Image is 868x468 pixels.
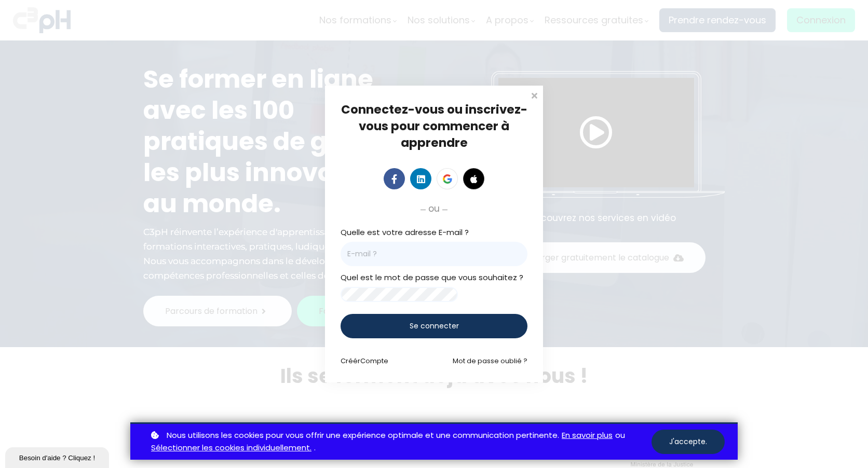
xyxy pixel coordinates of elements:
[562,429,613,442] a: En savoir plus
[151,442,311,455] a: Sélectionner les cookies individuellement.
[410,321,459,332] span: Se connecter
[341,242,527,266] input: E-mail ?
[341,101,527,151] span: Connectez-vous ou inscrivez-vous pour commencer à apprendre
[148,429,652,455] p: ou .
[652,430,725,454] button: J'accepte.
[341,356,388,366] a: CréérCompte
[360,356,388,366] span: Compte
[167,429,559,442] span: Nous utilisons les cookies pour vous offrir une expérience optimale et une communication pertinente.
[5,445,111,468] iframe: chat widget
[428,201,440,216] span: ou
[453,356,527,366] a: Mot de passe oublié ?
